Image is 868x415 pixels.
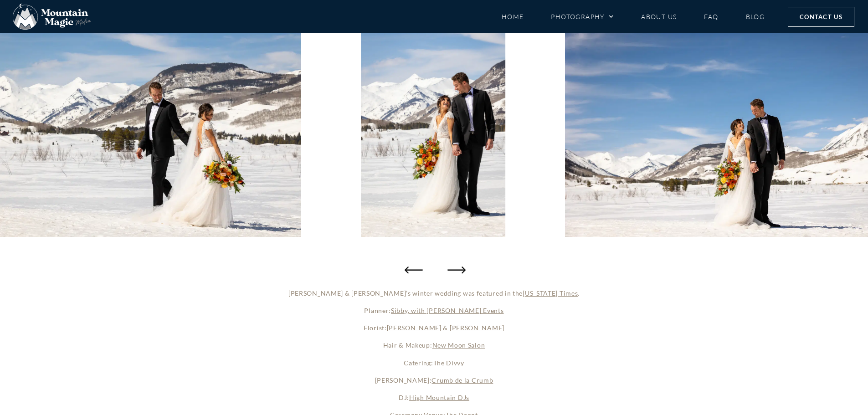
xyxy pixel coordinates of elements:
[746,9,765,25] a: Blog
[387,324,504,332] a: [PERSON_NAME] & [PERSON_NAME]
[446,261,464,279] div: Next slide
[431,376,493,384] a: Crumb de la Crumb
[277,323,591,333] p: Florist:
[502,9,765,25] nav: Menu
[641,9,677,25] a: About Us
[551,9,614,25] a: Photography
[391,307,503,314] a: Sibby, with [PERSON_NAME] Events
[523,289,578,297] a: [US_STATE] Times
[361,20,505,237] img: winter Paradise Divide view bride and groom looking at each other Crested Butte photographer Gunn...
[277,392,591,403] p: DJ:
[13,4,91,30] img: Mountain Magic Media photography logo Crested Butte Photographer
[432,341,485,349] a: New Moon Salon
[361,20,505,237] div: 53 / 103
[405,261,423,279] div: Previous slide
[409,394,469,401] a: High Mountain DJs
[277,288,591,299] p: [PERSON_NAME] & [PERSON_NAME]’s winter wedding was featured in the .
[277,358,591,369] p: Catering:
[433,359,464,367] a: The Divvy
[788,7,854,27] a: Contact Us
[277,305,591,316] p: Planner:
[502,9,524,25] a: Home
[800,12,842,22] span: Contact Us
[277,375,591,386] p: [PERSON_NAME]:
[277,340,591,351] p: Hair & Makeup:
[704,9,718,25] a: FAQ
